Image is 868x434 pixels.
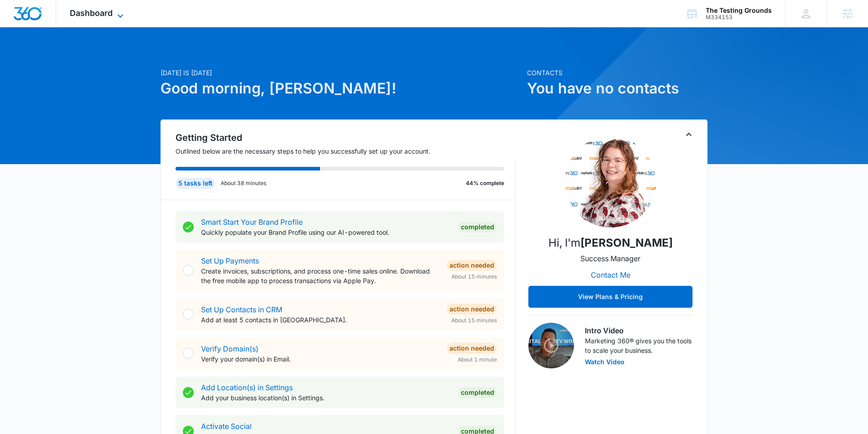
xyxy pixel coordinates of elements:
[160,77,522,99] h1: Good morning, [PERSON_NAME]!
[176,146,516,156] p: Outlined below are the necessary steps to help you successfully set up your account.
[466,179,504,187] p: 44% complete
[548,235,673,251] p: Hi, I'm
[447,304,497,315] div: Action Needed
[201,422,252,431] a: Activate Social
[528,323,574,368] img: Intro Video
[706,14,772,21] div: account id
[451,316,497,325] span: About 15 minutes
[201,266,439,285] p: Create invoices, subscriptions, and process one-time sales online. Download the free mobile app t...
[201,354,439,364] p: Verify your domain(s) in Email.
[176,178,215,189] div: 5 tasks left
[565,136,656,227] img: Cheyenne von Hoene
[201,256,259,265] a: Set Up Payments
[201,305,282,314] a: Set Up Contacts in CRM
[458,222,497,232] div: Completed
[527,77,708,99] h1: You have no contacts
[585,359,625,365] button: Watch Video
[582,264,640,286] button: Contact Me
[706,7,772,14] div: account name
[447,260,497,271] div: Action Needed
[580,253,641,264] p: Success Manager
[447,343,497,354] div: Action Needed
[201,227,451,237] p: Quickly populate your Brand Profile using our AI-powered tool.
[201,383,293,392] a: Add Location(s) in Settings
[176,131,516,145] h2: Getting Started
[201,393,451,403] p: Add your business location(s) in Settings.
[201,315,439,325] p: Add at least 5 contacts in [GEOGRAPHIC_DATA].
[160,68,522,77] p: [DATE] is [DATE]
[458,387,497,398] div: Completed
[528,286,692,308] button: View Plans & Pricing
[683,129,694,140] button: Toggle Collapse
[458,356,497,364] span: About 1 minute
[221,179,266,187] p: About 38 minutes
[527,68,708,77] p: Contacts
[70,8,113,18] span: Dashboard
[585,325,692,336] h3: Intro Video
[201,344,258,353] a: Verify Domain(s)
[585,336,692,355] p: Marketing 360® gives you the tools to scale your business.
[451,273,497,281] span: About 15 minutes
[580,236,673,249] strong: [PERSON_NAME]
[201,217,303,227] a: Smart Start Your Brand Profile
